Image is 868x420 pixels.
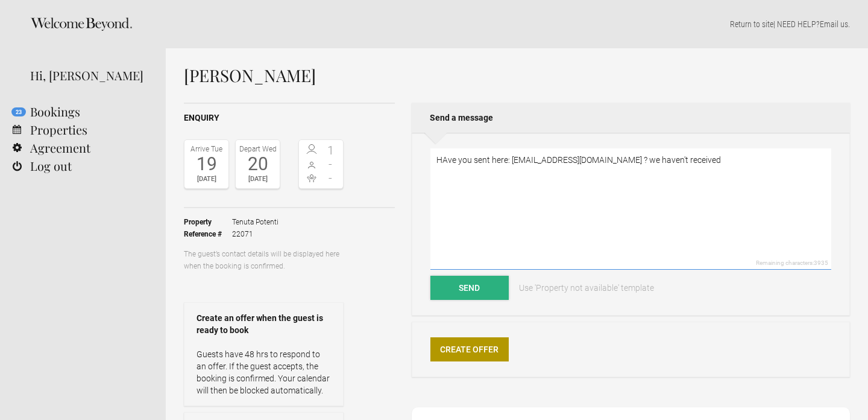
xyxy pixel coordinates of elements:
strong: Create an offer when the guest is ready to book [197,312,331,336]
div: 19 [187,155,225,173]
strong: Reference # [184,228,232,240]
div: Hi, [PERSON_NAME] [30,66,148,84]
p: | NEED HELP? . [184,18,850,30]
div: [DATE] [239,173,277,185]
p: The guest’s contact details will be displayed here when the booking is confirmed. [184,248,344,272]
div: 20 [239,155,277,173]
div: Depart Wed [239,143,277,155]
button: Send [430,276,509,300]
h1: [PERSON_NAME] [184,66,850,84]
div: [DATE] [187,173,225,185]
span: - [321,158,341,170]
h2: Enquiry [184,112,395,124]
a: Create Offer [430,337,509,361]
a: Use 'Property not available' template [511,276,662,300]
strong: Property [184,216,232,228]
h2: Send a message [412,103,850,133]
span: Tenuta Potenti [232,216,278,228]
flynt-notification-badge: 23 [11,107,26,116]
span: 22071 [232,228,278,240]
span: 1 [321,144,341,156]
a: Email us [820,19,848,29]
div: Arrive Tue [187,143,225,155]
span: - [321,172,341,184]
a: Return to site [730,19,773,29]
p: Guests have 48 hrs to respond to an offer. If the guest accepts, the booking is confirmed. Your c... [197,348,331,396]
